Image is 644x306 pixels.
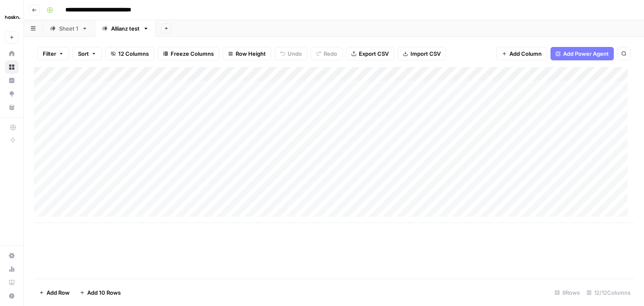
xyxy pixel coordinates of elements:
[288,49,302,58] span: Undo
[223,47,271,60] button: Row Height
[346,47,394,60] button: Export CSV
[5,60,18,74] a: Browse
[5,87,18,101] a: Opportunities
[37,47,69,60] button: Filter
[171,49,214,58] span: Freeze Columns
[551,286,583,299] div: 9 Rows
[75,286,126,299] button: Add 10 Rows
[496,47,547,60] button: Add Column
[551,47,614,60] button: Add Power Agent
[47,288,70,297] span: Add Row
[397,47,446,60] button: Import CSV
[95,20,156,37] a: Allianz test
[5,10,20,25] img: Haskn Logo
[5,276,18,289] a: Learning Hub
[43,49,56,58] span: Filter
[73,47,102,60] button: Sort
[311,47,343,60] button: Redo
[5,101,18,114] a: Your Data
[105,47,154,60] button: 12 Columns
[509,49,542,58] span: Add Column
[87,288,121,297] span: Add 10 Rows
[5,74,18,87] a: Insights
[275,47,307,60] button: Undo
[359,49,389,58] span: Export CSV
[78,49,89,58] span: Sort
[5,262,18,276] a: Usage
[111,24,140,33] div: Allianz test
[583,286,634,299] div: 12/12 Columns
[236,49,266,58] span: Row Height
[5,7,18,28] button: Workspace: Haskn
[5,249,18,262] a: Settings
[563,49,609,58] span: Add Power Agent
[5,289,18,303] button: Help + Support
[158,47,219,60] button: Freeze Columns
[118,49,149,58] span: 12 Columns
[410,49,441,58] span: Import CSV
[34,286,75,299] button: Add Row
[5,47,18,60] a: Home
[59,24,78,33] div: Sheet 1
[324,49,337,58] span: Redo
[43,20,95,37] a: Sheet 1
